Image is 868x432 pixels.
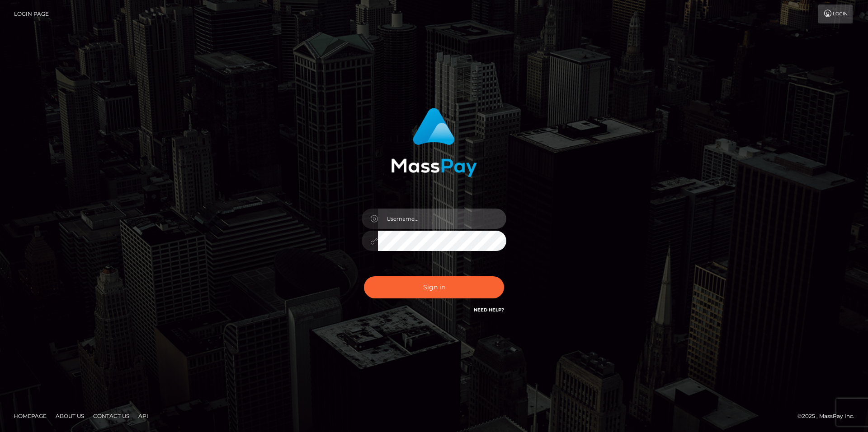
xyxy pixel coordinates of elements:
[364,276,504,298] button: Sign in
[474,307,504,313] a: Need Help?
[391,108,477,177] img: MassPay Login
[52,409,88,423] a: About Us
[135,409,152,423] a: API
[818,5,853,23] a: Login
[10,409,50,423] a: Homepage
[797,411,861,421] div: © 2025 , MassPay Inc.
[378,209,506,229] input: Username...
[90,409,133,423] a: Contact Us
[14,5,49,23] a: Login Page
